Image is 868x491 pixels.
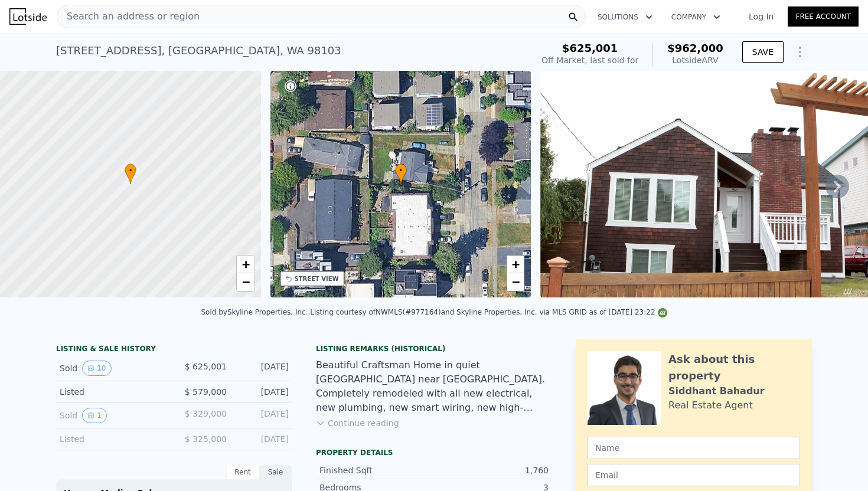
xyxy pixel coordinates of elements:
[237,256,254,273] a: Zoom in
[788,40,812,64] button: Show Options
[82,408,107,423] button: View historical data
[735,11,788,22] a: Log In
[507,273,524,291] a: Zoom out
[588,464,800,486] input: Email
[56,42,341,59] div: [STREET_ADDRESS] , [GEOGRAPHIC_DATA] , WA 98103
[742,41,784,63] button: SAVE
[667,42,723,54] span: $962,000
[82,361,111,376] button: View historical data
[60,408,165,423] div: Sold
[395,165,407,176] span: •
[236,386,289,398] div: [DATE]
[662,6,730,28] button: Company
[226,464,259,480] div: Rent
[319,464,434,476] div: Finished Sqft
[668,398,753,413] div: Real Estate Agent
[60,386,165,398] div: Listed
[588,437,800,459] input: Name
[310,308,667,316] div: Listing courtesy of NWMLS (#977164) and Skyline Properties, Inc. via MLS GRID as of [DATE] 23:22
[316,358,552,415] div: Beautiful Craftsman Home in quiet [GEOGRAPHIC_DATA] near [GEOGRAPHIC_DATA]. Completely remodeled ...
[60,361,165,376] div: Sold
[667,54,723,66] div: Lotside ARV
[185,409,227,418] span: $ 329,000
[541,54,638,66] div: Off Market, last sold for
[185,362,227,371] span: $ 625,001
[668,384,765,398] div: Siddhant Bahadur
[237,273,254,291] a: Zoom out
[236,408,289,423] div: [DATE]
[57,9,200,24] span: Search an address or region
[562,42,618,54] span: $625,001
[185,434,227,444] span: $ 325,000
[316,417,399,429] button: Continue reading
[242,257,249,271] span: +
[788,6,859,27] a: Free Account
[512,274,520,289] span: −
[434,464,549,476] div: 1,760
[316,448,552,457] div: Property details
[60,433,165,445] div: Listed
[295,274,339,283] div: STREET VIEW
[395,163,407,184] div: •
[668,351,800,384] div: Ask about this property
[658,308,667,317] img: NWMLS Logo
[316,344,552,353] div: Listing Remarks (Historical)
[125,165,136,176] span: •
[236,361,289,376] div: [DATE]
[588,6,662,28] button: Solutions
[242,274,249,289] span: −
[201,308,310,316] div: Sold by Skyline Properties, Inc. .
[512,257,520,271] span: +
[9,8,47,25] img: Lotside
[185,387,227,397] span: $ 579,000
[259,464,292,480] div: Sale
[236,433,289,445] div: [DATE]
[125,163,136,184] div: •
[56,344,292,356] div: LISTING & SALE HISTORY
[507,256,524,273] a: Zoom in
